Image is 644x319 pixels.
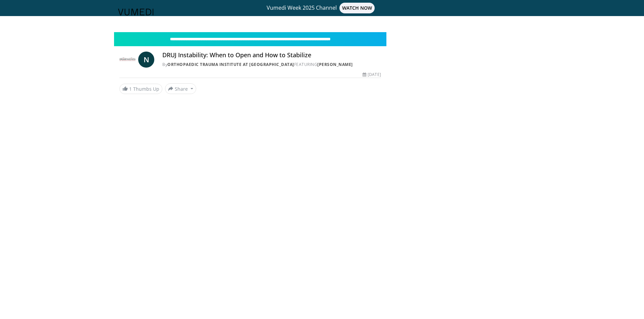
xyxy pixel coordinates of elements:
[165,83,196,94] button: Share
[119,84,162,94] a: 1 Thumbs Up
[363,72,381,78] div: [DATE]
[162,62,381,68] div: By FEATURING
[129,86,132,92] span: 1
[317,62,353,67] a: [PERSON_NAME]
[162,52,381,59] h4: DRUJ Instability: When to Open and How to Stabilize
[119,52,136,68] img: Orthopaedic Trauma Institute at UCSF
[167,62,294,67] a: Orthopaedic Trauma Institute at [GEOGRAPHIC_DATA]
[138,52,154,68] a: N
[118,9,154,15] img: VuMedi Logo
